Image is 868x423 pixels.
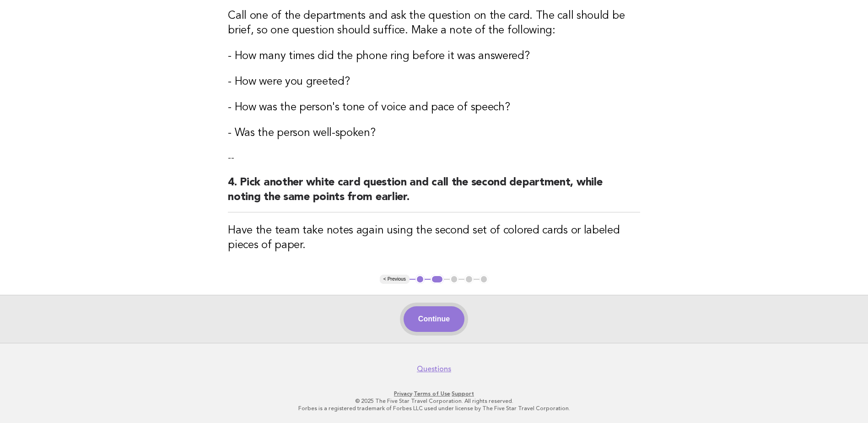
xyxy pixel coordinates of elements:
[228,75,640,89] h3: - How were you greeted?
[431,275,444,284] button: 2
[228,223,640,253] h3: Have the team take notes again using the second set of colored cards or labeled pieces of paper.
[228,126,640,141] h3: - Was the person well-spoken?
[154,390,714,397] p: · ·
[228,49,640,64] h3: - How many times did the phone ring before it was answered?
[228,175,640,212] h2: 4. Pick another white card question and call the second department, while noting the same points ...
[417,364,451,374] a: Questions
[380,275,410,284] button: < Previous
[228,9,640,38] h3: Call one of the departments and ask the question on the card. The call should be brief, so one qu...
[154,405,714,412] p: Forbes is a registered trademark of Forbes LLC used under license by The Five Star Travel Corpora...
[228,100,640,115] h3: - How was the person's tone of voice and pace of speech?
[228,152,640,164] p: --
[452,390,474,397] a: Support
[404,306,464,332] button: Continue
[394,390,412,397] a: Privacy
[415,275,425,284] button: 1
[154,397,714,405] p: © 2025 The Five Star Travel Corporation. All rights reserved.
[414,390,450,397] a: Terms of Use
